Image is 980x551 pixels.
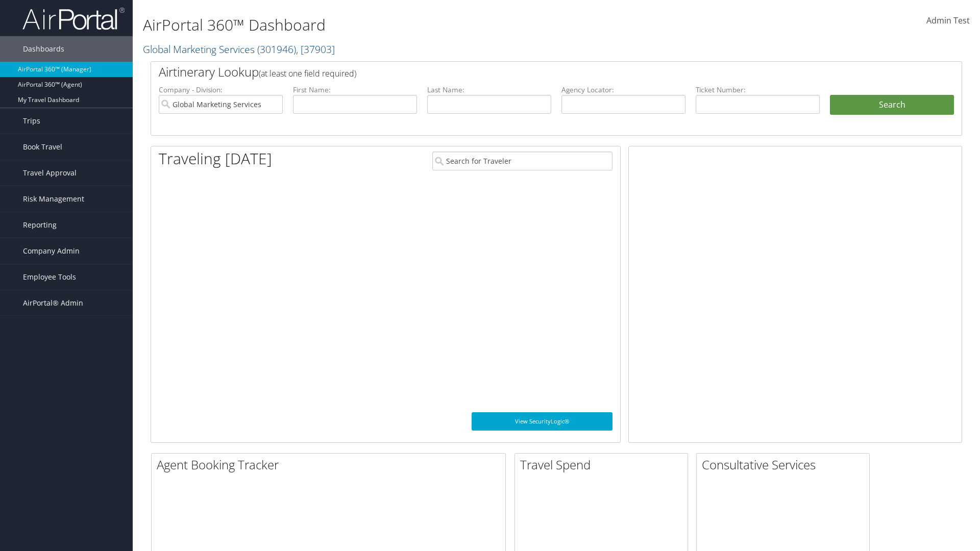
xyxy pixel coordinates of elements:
[23,108,40,134] span: Trips
[257,42,296,56] span: ( 301946 )
[926,15,970,26] span: Admin Test
[696,85,820,95] label: Ticket Number:
[159,148,272,169] h1: Traveling [DATE]
[472,412,612,431] a: View SecurityLogic®
[702,456,869,473] h2: Consultative Services
[23,160,77,186] span: Travel Approval
[143,14,694,36] h1: AirPortal 360™ Dashboard
[22,7,125,31] img: airportal-logo.png
[561,85,685,95] label: Agency Locator:
[23,290,83,316] span: AirPortal® Admin
[143,42,335,56] a: Global Marketing Services
[296,42,335,56] span: , [ 37903 ]
[23,238,80,264] span: Company Admin
[157,456,505,473] h2: Agent Booking Tracker
[23,36,64,62] span: Dashboards
[23,134,62,160] span: Book Travel
[432,152,612,170] input: Search for Traveler
[259,68,356,79] span: (at least one field required)
[23,264,76,290] span: Employee Tools
[520,456,688,473] h2: Travel Spend
[23,212,57,238] span: Reporting
[293,85,417,95] label: First Name:
[427,85,551,95] label: Last Name:
[926,5,970,37] a: Admin Test
[159,63,887,81] h2: Airtinerary Lookup
[159,85,283,95] label: Company - Division:
[23,186,84,212] span: Risk Management
[830,95,954,115] button: Search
